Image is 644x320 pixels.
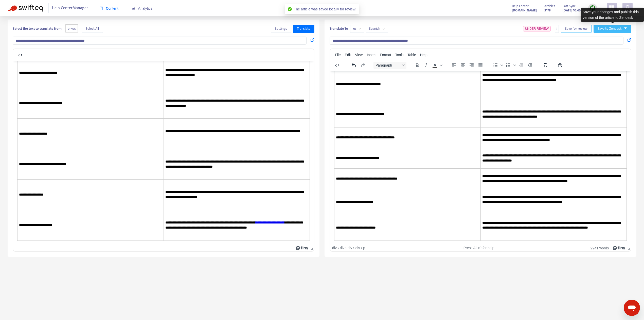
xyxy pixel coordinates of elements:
button: Settings [271,25,291,33]
span: check-circle [288,7,292,11]
div: › [353,246,354,250]
span: UNDER REVIEW [525,27,549,30]
span: Help Center Manager [52,3,88,13]
span: Save for review [565,26,587,31]
span: View [355,53,363,57]
span: Edit [345,53,351,57]
span: Tools [395,53,404,57]
button: Undo [350,62,358,69]
iframe: Botón para iniciar la ventana de mensajería [624,300,640,316]
span: Format [380,53,391,57]
span: Insert [367,53,376,57]
button: Bold [413,62,421,69]
span: Table [407,53,416,57]
span: Spanish [369,25,385,33]
span: area-chart [132,7,135,10]
span: Analytics [132,6,152,10]
button: Save for review [561,25,592,33]
button: Justify [476,62,485,69]
span: appstore [609,5,615,11]
span: File [335,53,341,57]
span: Save to Zendesk [598,26,622,31]
div: Bullet list [491,62,504,69]
div: › [338,246,339,250]
span: es [353,25,361,33]
div: Press the Up and Down arrow keys to resize the editor. [309,245,314,251]
div: › [361,246,362,250]
span: caret-down [624,26,627,30]
button: more [555,25,559,33]
button: Redo [359,62,367,69]
span: Paragraph [375,63,400,67]
span: Help Center [512,3,529,9]
iframe: Rich Text Area [330,71,631,245]
span: Settings [275,26,287,31]
img: sync.dc5367851b00ba804db3.png [589,5,596,11]
span: Translate [297,26,310,31]
a: Powered by Tiny [296,246,309,250]
div: p [363,246,365,250]
button: Block Paragraph [373,62,406,69]
div: Press Alt+0 for help [430,246,528,250]
span: Help [420,53,427,57]
span: more [555,26,559,30]
div: Press the Up and Down arrow keys to resize the editor. [625,245,631,251]
span: The article was saved locally for review! [294,7,356,11]
button: Increase indent [526,62,534,69]
button: 2241 words [591,246,609,250]
a: [DOMAIN_NAME] [512,7,537,13]
button: Help [556,62,564,69]
button: Align center [458,62,467,69]
div: Numbered list [504,62,517,69]
button: Decrease indent [517,62,526,69]
span: Select All [86,26,99,31]
div: div [340,246,345,250]
div: div [332,246,337,250]
span: en-us [65,24,78,33]
button: Align left [450,62,458,69]
span: user [624,5,631,11]
span: Content [99,6,118,10]
button: Save to Zendeskcaret-down [594,25,631,33]
b: Select the text to translate from [13,26,62,31]
img: Swifteq [8,5,43,12]
iframe: Rich Text Area [13,61,314,245]
button: Select All [82,25,103,33]
div: › [345,246,347,250]
strong: 3178 [544,8,551,13]
button: Align right [467,62,476,69]
a: Powered by Tiny [613,246,625,250]
div: div [355,246,360,250]
div: Save your changes and publish this version of the article to Zendesk [581,8,644,22]
strong: [DATE] 10:49 [563,8,581,13]
span: Last Sync [563,3,576,9]
div: div [348,246,352,250]
span: Articles [544,3,555,9]
b: Translate To [330,26,348,31]
div: Text color Black [431,62,443,69]
button: Translate [293,25,314,33]
button: Clear formatting [541,62,549,69]
button: Italic [422,62,430,69]
span: book [99,7,103,10]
